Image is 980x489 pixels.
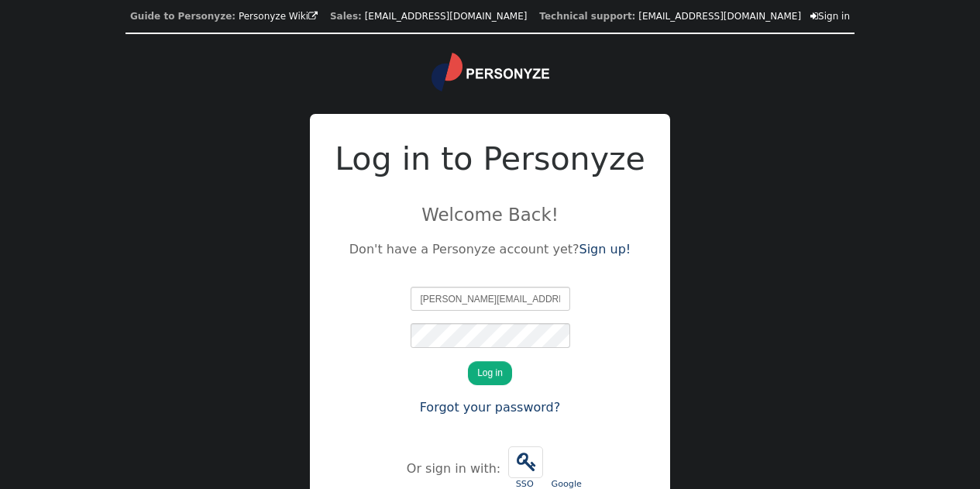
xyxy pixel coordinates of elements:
[468,361,512,385] button: Log in
[539,11,635,22] b: Technical support:
[810,11,850,22] a: Sign in
[407,460,504,478] div: Or sign in with:
[335,136,645,184] h2: Log in to Personyze
[411,287,570,311] input: Email
[579,242,631,257] a: Sign up!
[365,11,528,22] a: [EMAIL_ADDRESS][DOMAIN_NAME]
[810,12,818,21] span: 
[509,447,542,477] span: 
[335,201,645,228] p: Welcome Back!
[239,11,318,22] a: Personyze Wiki
[308,12,318,21] span: 
[420,400,561,415] a: Forgot your password?
[638,11,801,22] a: [EMAIL_ADDRESS][DOMAIN_NAME]
[542,446,591,480] iframe: Sign in with Google Button
[335,240,645,259] p: Don't have a Personyze account yet?
[330,11,362,22] b: Sales:
[432,53,549,91] img: logo.svg
[130,11,236,22] b: Guide to Personyze:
